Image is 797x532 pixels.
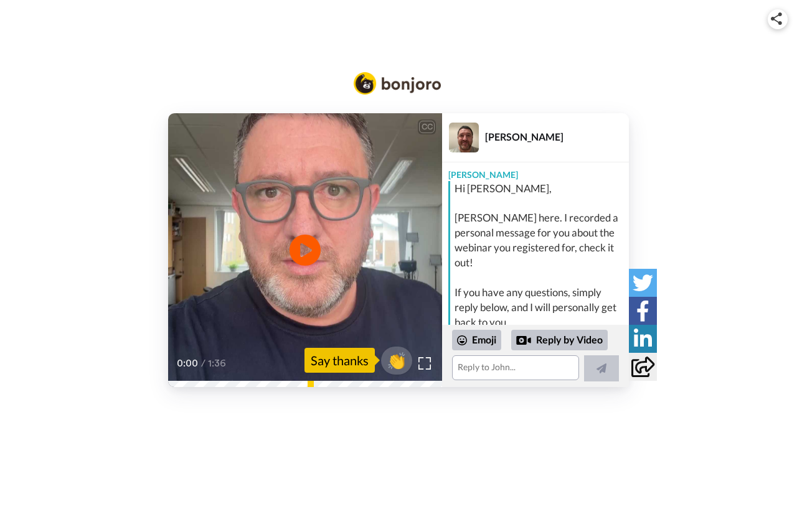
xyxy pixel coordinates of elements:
img: Bonjoro Logo [354,72,441,95]
img: ic_share.svg [771,12,782,25]
span: 0:00 [177,356,199,371]
div: Emoji [452,330,501,350]
div: CC [419,121,435,133]
button: 👏 [381,347,412,375]
img: Profile Image [449,123,479,152]
div: [PERSON_NAME] [485,131,628,142]
span: / [201,356,205,371]
div: Reply by Video [511,330,608,351]
div: Reply by Video [516,333,531,348]
span: 👏 [381,350,412,370]
div: Hi [PERSON_NAME], [PERSON_NAME] here. I recorded a personal message for you about the webinar you... [455,181,626,330]
span: 1:36 [208,356,230,371]
div: [PERSON_NAME] [442,162,629,181]
div: Say thanks [304,348,375,373]
img: Full screen [418,357,431,370]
